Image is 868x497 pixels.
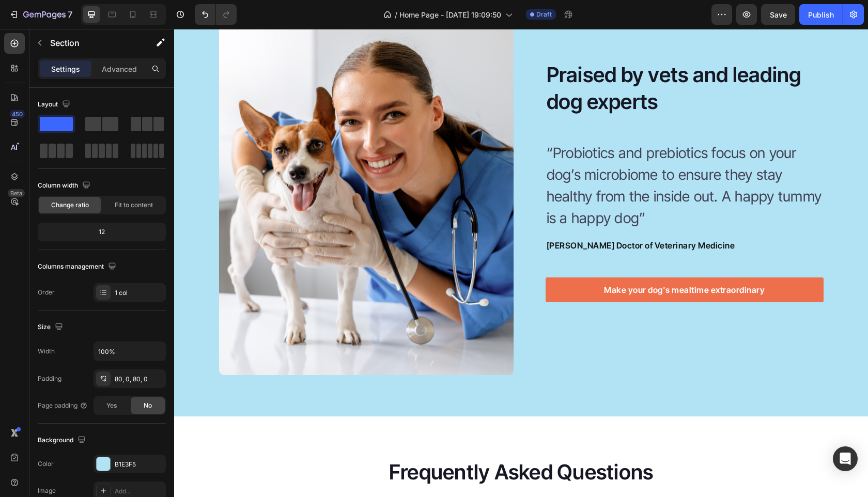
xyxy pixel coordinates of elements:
[38,459,54,469] div: Color
[808,9,834,20] div: Publish
[371,248,649,273] a: Make your dog's mealtime extraordinary
[4,4,77,25] button: 7
[395,9,397,20] span: /
[68,8,72,21] p: 7
[106,401,117,410] span: Yes
[38,288,55,297] div: Order
[373,113,648,200] p: “Probiotics and prebiotics focus on your dog’s microbiome to ensure they stay healthy from the in...
[10,110,25,118] div: 450
[770,10,787,19] span: Save
[38,433,88,447] div: Background
[51,200,89,210] span: Change ratio
[761,4,795,25] button: Save
[174,29,868,497] iframe: Design area
[98,430,597,457] p: Frequently Asked Questions
[195,4,237,25] div: Undo/Redo
[38,260,118,274] div: Columns management
[115,487,163,496] div: Add...
[373,33,648,86] p: Praised by vets and leading dog experts
[102,64,137,74] p: Advanced
[144,401,152,410] span: No
[115,460,163,469] div: B1E3F5
[38,486,56,495] div: Image
[430,255,591,267] div: Make your dog's mealtime extraordinary
[51,64,80,74] p: Settings
[38,401,88,410] div: Page padding
[115,375,163,384] div: 80, 0, 80, 0
[50,37,135,49] p: Section
[373,210,648,223] p: [PERSON_NAME] Doctor of Veterinary Medicine
[8,189,25,197] div: Beta
[94,342,165,361] input: Auto
[38,347,55,356] div: Width
[38,98,72,112] div: Layout
[38,320,65,334] div: Size
[833,446,858,471] div: Open Intercom Messenger
[38,179,92,193] div: Column width
[115,288,163,298] div: 1 col
[115,200,153,210] span: Fit to content
[799,4,843,25] button: Publish
[536,10,552,19] span: Draft
[38,374,61,383] div: Padding
[40,225,164,239] div: 12
[399,9,501,20] span: Home Page - [DATE] 19:09:50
